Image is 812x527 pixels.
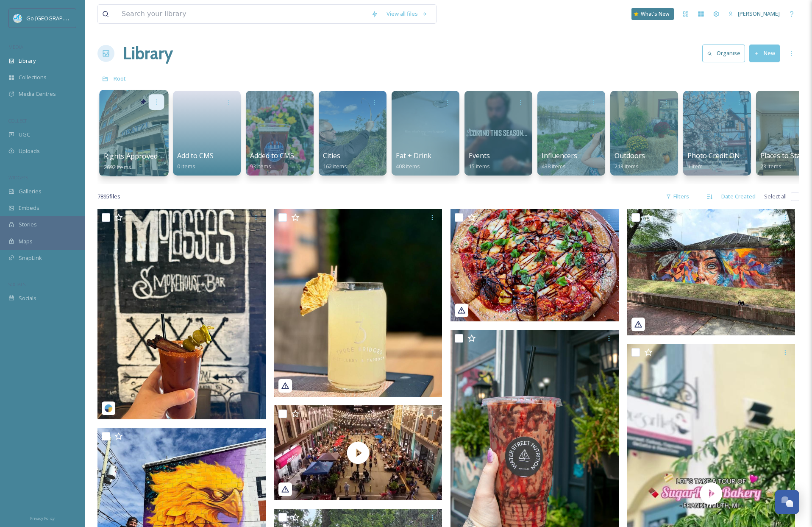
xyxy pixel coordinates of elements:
a: Privacy Policy [30,513,55,523]
span: Places to Stay [760,151,804,160]
div: Date Created [717,188,760,205]
a: Eat + Drink408 items [396,152,431,170]
span: 93 items [250,162,271,170]
button: Open Chat [775,490,799,514]
span: Influencers [542,151,577,160]
span: Eat + Drink [396,151,431,160]
a: Library [123,41,173,66]
img: snapsea-logo.png [104,404,113,413]
input: Search your library [117,5,367,23]
img: thumbnail [274,405,442,500]
span: 2692 items [104,163,131,170]
span: Socials [19,294,36,302]
span: 213 items [615,162,639,170]
a: Organise [702,45,749,62]
span: Uploads [19,147,40,155]
span: SOCIALS [8,281,25,287]
a: What's New [631,8,674,20]
span: Cities [323,151,340,160]
span: Galleries [19,187,42,195]
span: 1 item [687,162,703,170]
span: Go [GEOGRAPHIC_DATA] [26,14,89,22]
a: Photo Credit ONLY1 item [687,152,748,170]
a: Outdoors213 items [615,152,645,170]
a: Root [114,73,126,84]
a: Places to Stay23 items [760,152,804,170]
span: SnapLink [19,254,42,262]
span: Collections [19,73,47,81]
span: WIDGETS [8,174,28,181]
span: Root [114,75,126,82]
a: Influencers438 items [542,152,577,170]
a: Rights Approved2692 items [104,152,158,171]
span: 162 items [323,162,347,170]
span: 15 items [469,162,490,170]
a: View all files [382,6,432,22]
span: Select all [764,192,787,201]
span: Library [19,57,36,65]
img: three_bridges_distillery-5506836.jpg [274,209,442,397]
span: Rights Approved [104,151,158,161]
a: Cities162 items [323,152,347,170]
span: [PERSON_NAME] [738,10,780,17]
img: molassesmidland-5515292.jpg [97,209,266,419]
span: Stories [19,220,37,229]
div: Filters [662,188,693,205]
span: Privacy Policy [30,516,55,521]
span: 0 items [177,162,195,170]
img: united_we_goo-5519389.jpg [627,209,795,335]
span: 438 items [542,162,566,170]
span: Add to CMS [177,151,214,160]
span: Added to CMS [250,151,294,160]
span: UGC [19,131,30,139]
a: Add to CMS0 items [177,152,214,170]
a: [PERSON_NAME] [724,6,784,22]
a: Added to CMS93 items [250,152,294,170]
span: Embeds [19,204,39,212]
img: GoGreatLogo_MISkies_RegionalTrails%20%281%29.png [14,14,22,22]
button: Organise [702,45,745,62]
span: Events [469,151,490,160]
span: MEDIA [8,44,23,50]
span: Maps [19,237,33,245]
span: Outdoors [615,151,645,160]
span: 408 items [396,162,420,170]
a: Events15 items [469,152,490,170]
button: New [749,45,780,62]
img: t_dubs_frankenmuth-5526118.jpg [450,209,619,321]
span: COLLECT [8,117,27,124]
span: Photo Credit ONLY [687,151,748,160]
span: Media Centres [19,90,56,98]
span: 7895 file s [97,192,120,201]
span: 23 items [760,162,781,170]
